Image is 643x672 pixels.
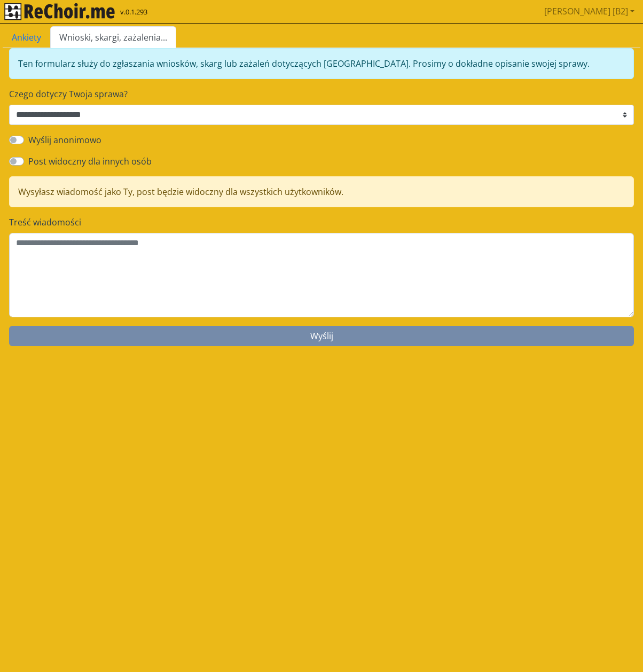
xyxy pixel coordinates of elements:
img: rekłajer mi [4,3,115,20]
div: Wysyłasz wiadomość jako Ty, post będzie widoczny dla wszystkich użytkowników. [9,176,634,207]
div: Ten formularz służy do zgłaszania wniosków, skarg lub zażaleń dotyczących [GEOGRAPHIC_DATA]. Pros... [9,48,634,79]
button: Wyślij [9,326,634,346]
label: Czego dotyczy Twoja sprawa? [9,88,634,100]
a: Wnioski, skargi, zażalenia... [50,26,176,49]
a: Ankiety [3,26,50,49]
label: Treść wiadomości [9,216,634,229]
label: Post widoczny dla innych osób [28,155,152,168]
span: v.0.1.293 [120,7,147,18]
a: [PERSON_NAME] [B2] [540,1,639,22]
label: Wyślij anonimowo [28,134,101,146]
